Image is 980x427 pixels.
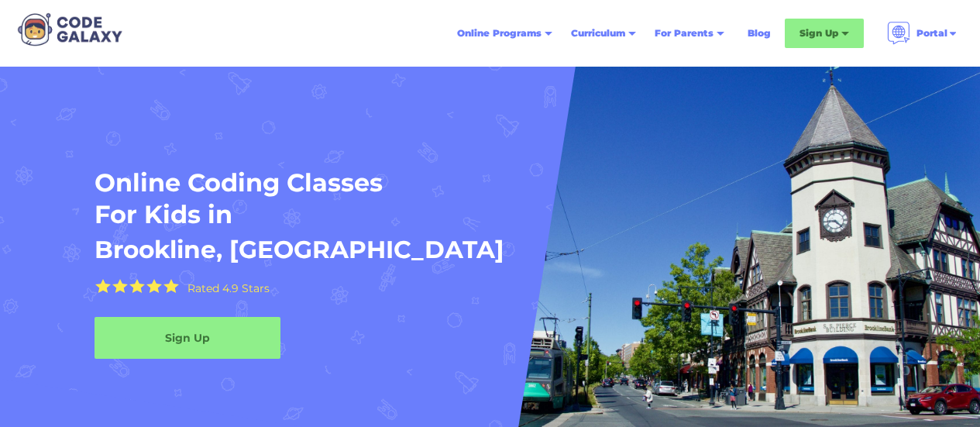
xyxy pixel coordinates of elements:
div: Rated 4.9 Stars [187,283,270,294]
img: Yellow Star - the Code Galaxy [129,279,145,294]
a: Sign Up [95,317,280,359]
a: Blog [738,19,780,47]
img: Yellow Star - the Code Galaxy [163,279,179,294]
div: For Parents [655,26,714,41]
img: Yellow Star - the Code Galaxy [146,279,162,294]
div: Curriculum [571,26,625,41]
div: Portal [916,26,947,41]
div: Sign Up [799,26,838,41]
img: Yellow Star - the Code Galaxy [112,279,128,294]
img: Yellow Star - the Code Galaxy [95,279,111,294]
h1: Brookline, [GEOGRAPHIC_DATA] [95,234,504,266]
div: Online Programs [457,26,542,41]
div: Sign Up [95,330,280,346]
h1: Online Coding Classes For Kids in [95,167,764,231]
